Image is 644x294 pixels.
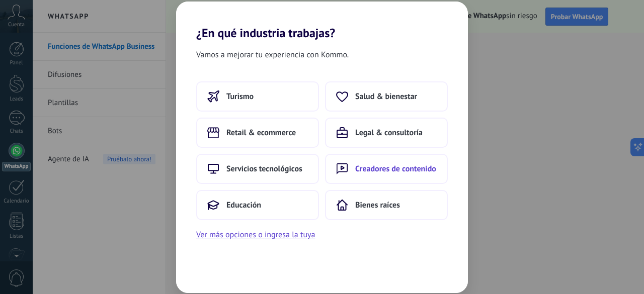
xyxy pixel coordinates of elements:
button: Servicios tecnológicos [196,154,319,184]
button: Salud & bienestar [325,81,448,112]
h2: ¿En qué industria trabajas? [176,2,468,40]
span: Educación [226,200,261,210]
button: Legal & consultoría [325,118,448,148]
span: Retail & ecommerce [226,128,296,138]
span: Servicios tecnológicos [226,164,302,174]
span: Vamos a mejorar tu experiencia con Kommo. [196,48,349,61]
span: Creadores de contenido [355,164,436,174]
button: Ver más opciones o ingresa la tuya [196,228,315,241]
button: Creadores de contenido [325,154,448,184]
button: Bienes raíces [325,190,448,220]
span: Bienes raíces [355,200,400,210]
span: Salud & bienestar [355,91,417,102]
span: Turismo [226,91,254,102]
button: Retail & ecommerce [196,118,319,148]
button: Educación [196,190,319,220]
span: Legal & consultoría [355,128,423,138]
button: Turismo [196,81,319,112]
